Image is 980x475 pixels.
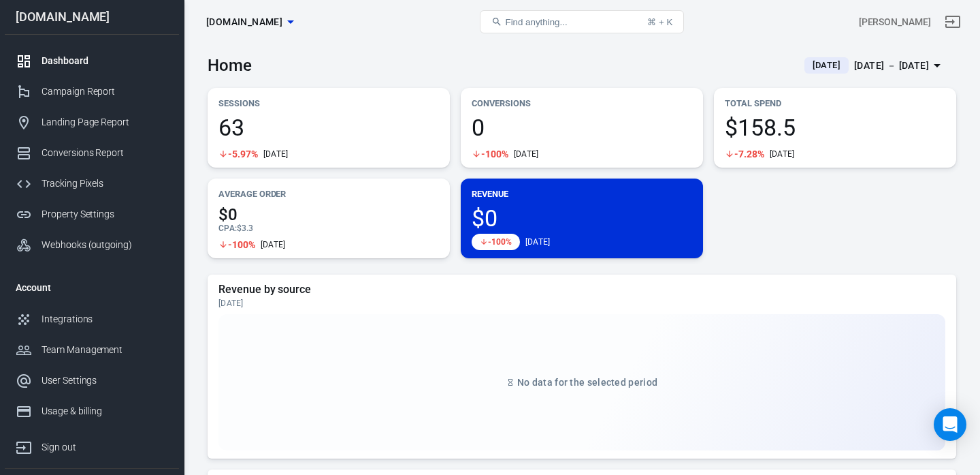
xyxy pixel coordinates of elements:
[472,206,692,230] span: $0
[206,14,282,31] span: thrivecart.com
[42,207,168,221] div: Property Settings
[5,335,179,365] a: Team Management
[934,408,966,441] div: Open Intercom Messenger
[42,54,168,68] div: Dashboard
[5,230,179,260] a: Webhooks (outgoing)
[794,55,956,77] button: [DATE][DATE] － [DATE]
[5,46,179,76] a: Dashboard
[488,238,512,246] span: -100%
[208,56,252,75] h3: Home
[42,177,168,191] div: Tracking Pixels
[42,373,168,388] div: User Settings
[472,187,692,201] p: Revenue
[647,17,672,27] div: ⌘ + K
[218,96,439,110] p: Sessions
[5,76,179,107] a: Campaign Report
[854,57,929,74] div: [DATE] － [DATE]
[5,365,179,396] a: User Settings
[263,149,289,159] div: [DATE]
[218,283,945,296] h5: Revenue by source
[42,312,168,326] div: Integrations
[42,238,168,252] div: Webhooks (outgoing)
[5,11,179,23] div: [DOMAIN_NAME]
[218,116,439,139] span: 63
[261,239,286,250] div: [DATE]
[42,440,168,455] div: Sign out
[5,168,179,199] a: Tracking Pixels
[472,116,692,139] span: 0
[5,271,179,304] li: Account
[5,427,179,463] a: Sign out
[218,224,237,233] span: CPA :
[5,396,179,427] a: Usage & billing
[525,236,551,247] div: [DATE]
[725,116,945,139] span: $158.5
[5,107,179,138] a: Landing Page Report
[505,17,567,27] span: Find anything...
[807,59,846,72] span: [DATE]
[480,10,684,33] button: Find anything...⌘ + K
[5,304,179,335] a: Integrations
[218,206,439,223] span: $0
[514,149,539,159] div: [DATE]
[42,146,168,160] div: Conversions Report
[228,240,255,249] span: -100%
[42,343,168,357] div: Team Management
[725,96,945,110] p: Total Spend
[936,5,969,38] a: Sign out
[5,199,179,230] a: Property Settings
[734,149,764,159] span: -7.28%
[228,149,258,159] span: -5.97%
[770,149,795,159] div: [DATE]
[859,15,931,29] div: Account id: RgmCiDus
[472,96,692,110] p: Conversions
[218,187,439,201] p: Average Order
[201,10,299,35] button: [DOMAIN_NAME]
[218,298,945,309] div: [DATE]
[42,85,168,99] div: Campaign Report
[237,224,253,233] span: $3.3
[42,404,168,418] div: Usage & billing
[517,377,657,388] span: No data for the selected period
[42,115,168,129] div: Landing Page Report
[481,149,508,159] span: -100%
[5,138,179,168] a: Conversions Report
